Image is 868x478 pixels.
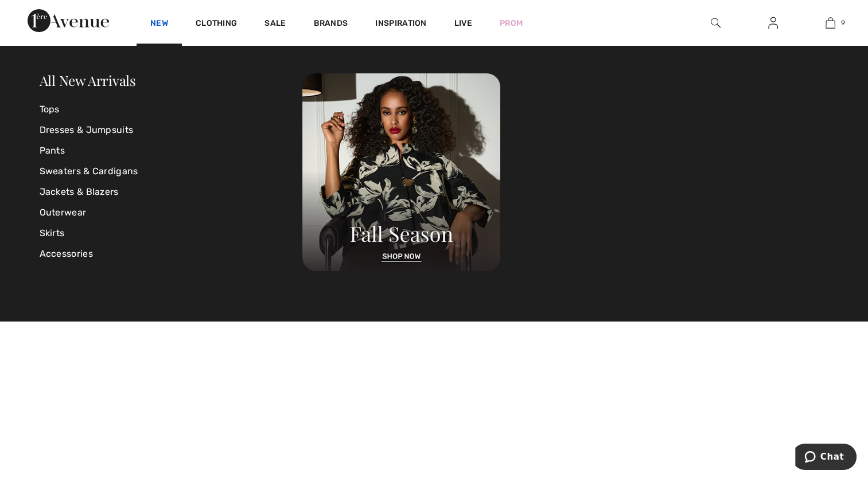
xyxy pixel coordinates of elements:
[150,18,168,30] a: New
[768,16,778,30] img: My Info
[841,18,845,28] span: 9
[40,140,303,161] a: Pants
[826,16,835,30] img: My Bag
[28,9,109,32] img: 1ère Avenue
[40,99,303,120] a: Tops
[40,202,303,223] a: Outerwear
[40,120,303,140] a: Dresses & Jumpsuits
[795,444,857,472] iframe: Opens a widget where you can chat to one of our agents
[40,161,303,182] a: Sweaters & Cardigans
[40,71,136,89] a: All New Arrivals
[500,17,523,29] a: Prom
[196,18,237,30] a: Clothing
[375,18,426,30] span: Inspiration
[711,16,721,30] img: search the website
[314,18,348,30] a: Brands
[40,244,303,264] a: Accessories
[759,16,787,30] a: Sign In
[40,182,303,202] a: Jackets & Blazers
[302,73,500,271] img: 250825120107_a8d8ca038cac6.jpg
[40,223,303,244] a: Skirts
[264,18,286,30] a: Sale
[802,16,858,30] a: 9
[454,17,472,29] a: Live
